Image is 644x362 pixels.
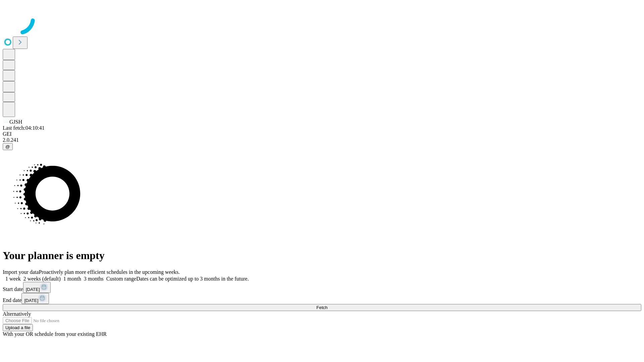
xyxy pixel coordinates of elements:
[3,249,641,262] h1: Your planner is empty
[84,276,104,282] span: 3 months
[3,311,31,317] span: Alternatively
[3,137,641,143] div: 2.0.241
[3,125,45,131] span: Last fetch: 04:10:41
[39,269,180,275] span: Proactively plan more efficient schedules in the upcoming weeks.
[3,131,641,137] div: GEI
[21,293,49,304] button: [DATE]
[26,287,40,292] span: [DATE]
[3,324,33,331] button: Upload a file
[136,276,249,282] span: Dates can be optimized up to 3 months in the future.
[24,298,38,303] span: [DATE]
[3,293,641,304] div: End date
[3,282,641,293] div: Start date
[106,276,136,282] span: Custom range
[23,276,61,282] span: 2 weeks (default)
[316,305,327,310] span: Fetch
[63,276,81,282] span: 1 month
[3,304,641,311] button: Fetch
[5,144,10,149] span: @
[3,143,13,150] button: @
[9,119,22,125] span: GJSH
[5,276,21,282] span: 1 week
[3,269,39,275] span: Import your data
[23,282,51,293] button: [DATE]
[3,331,107,337] span: With your OR schedule from your existing EHR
